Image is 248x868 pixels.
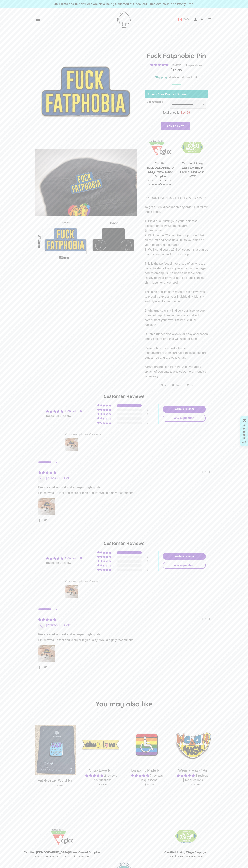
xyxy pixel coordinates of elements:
[46,409,82,414] div: Average rating is 5.00 stars
[191,382,198,388] span: Pin it
[202,617,210,621] span: [DATE]
[163,415,206,422] a: Ask a question
[37,778,73,782] span: Fat 4-Letter Word Pin
[65,410,82,413] a: 5.00 out of 5
[127,725,167,765] a: Disabled Pride Disability Handicapped International Symbol of Access Enamel Pin Badge LGBTQ Gay G...
[202,470,210,474] span: [DATE]
[146,179,175,187] span: Canada 2SLGBTQI+ Chamber of Commerce
[182,111,190,114] span: 14.99
[117,11,131,28] img: Pin-Ace
[195,774,208,777] span: 3 reviews
[24,855,100,859] span: Canada 2SLGBTQI+ Chamber of Commerce
[240,416,248,447] div: Click to open Judge.me floating reviews tab
[178,161,206,170] span: Certified Living Wage Employer
[85,774,104,777] span: 5.00 stars
[94,783,97,786] span: —
[161,382,169,388] span: Share
[46,477,71,480] span: [PERSON_NAME]
[172,725,213,765] img: Wear a Mask Enamel Pin Badge Gift Pandemic COVID 19 Social Distance For Him/Her - Pin Ace
[65,584,79,599] img: User picture
[65,579,178,584] div: Customer photos & videos
[148,110,205,115] div: Total price is$14.99
[145,308,208,327] p: Bright, true colors will allow your lapel to pop from both up close and far away and will complim...
[150,63,169,67] span: 5.00 stars
[35,775,76,790] a: Fat 4-Letter Word Pin — $14.99
[177,774,196,777] span: 5.00 stars
[163,562,206,569] a: Ask a question
[163,406,206,413] a: Write a review
[38,618,56,621] span: 5 star review
[127,765,167,789] a: Disability Pride Pin 4.57 stars 7 reviews No questions — $14.99
[163,553,206,560] a: Write a review
[140,783,143,786] span: —
[178,170,206,178] span: Ontario Living Wage Network
[38,638,210,642] p: Pin showed up fast and is super high quality! Would highly recommend!
[145,290,208,304] p: This high quality, hard enamel pin allows you to proudly express your individuality, identity, an...
[145,51,208,60] h1: Fuck Fatphobia Pin
[147,100,170,109] div: Gift Wrapping
[155,76,167,79] a: Shipping
[147,404,151,407] div: 1
[38,459,58,466] select: Sort dropdown
[46,561,82,565] div: Based on 1 review
[181,142,204,155] img: 1706832627.png
[65,557,82,560] a: 5.00 out of 5
[99,783,108,786] span: $14.99
[172,765,213,789] a: "Wear a Mask" Pin 5.00 stars 3 reviews No questions — $14.99
[150,774,163,777] span: 7 reviews
[164,850,208,855] span: Certified Living Wage Employer
[38,491,210,495] p: Pin showed up fast and is super high quality! Would highly recommend!
[35,699,213,709] h2: You may also like
[175,830,197,843] img: 1706832627.png
[46,556,82,561] div: Average rating is 5.00 stars
[38,393,210,400] h2: Customer Reviews
[164,855,208,859] span: Ontario Living Wage Network
[42,517,48,523] span: Twitter
[149,140,172,156] img: 1705457225.png
[51,829,73,845] img: 1705457225.png
[131,768,163,772] span: Disability Pride Pin
[167,125,184,128] span: Add to Cart
[97,404,112,407] div: 100% (1) reviews with 5 star rating
[104,774,117,777] span: 2 reviews
[145,332,208,341] p: Durable rubber clap allows for easy application and a secure grip that will hold for ages.
[37,517,42,523] span: Facebook
[177,768,208,772] span: "Wear a Mask" Pin
[38,540,210,547] h2: Customer Reviews
[145,196,208,200] p: PIN OUR LISTINGS OR FOLLOW TO SAVE!
[181,111,190,114] span: $
[183,18,189,21] span: CAD
[35,725,76,775] img: Fat 4-Letter Word Pin - Pin-Ace
[170,100,206,109] select: Gift Wrapping
[65,432,178,437] div: Customer photos & videos
[42,664,48,670] span: Twitter
[35,149,137,216] img: Fuck Fatphobia Enamel Pin Badge Chub Bear Chaser Body Diversity Gift For Him/Her - Pin Ace
[38,606,58,613] select: Sort dropdown
[38,498,55,515] img: User picture
[81,765,121,789] a: Chub Love Pin 5.00 stars 2 reviews No questions — $14.99
[46,414,82,418] div: Based on 1 review
[38,498,55,515] a: Link to user picture 1
[131,774,150,777] span: 4.57 stars
[185,63,202,68] span: No questions
[190,783,200,786] span: $14.99
[38,471,56,474] span: 5 star review
[186,783,189,786] span: —
[81,725,121,765] img: Chub Love Enamel Pin Badge Pride Chaser Size Body Diversity Gift For Him/Her - Pin Ace
[145,262,207,284] span: This is the perfect pin for those of us who are proud to share their appreciation for the larger ...
[24,850,100,855] span: Certified [DEMOGRAPHIC_DATA]/Trans-Owned Supplier
[171,68,182,72] span: $14.99
[176,382,184,388] span: Tweet
[38,632,210,637] b: Pin showed up fast and is super high quali...
[35,219,137,260] img: Fuck Fatphobia Enamel Pin Badge Chub Bear Chaser Body Diversity Gift For Him/Her - Pin Ace
[37,664,42,670] span: Facebook
[139,778,157,782] span: No questions
[97,551,112,554] div: 100% (1) reviews with 5 star rating
[147,551,151,554] div: 1
[94,778,111,782] span: No questions
[38,485,210,489] b: Pin showed up fast and is super high quali...
[242,441,246,443] div: 4.8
